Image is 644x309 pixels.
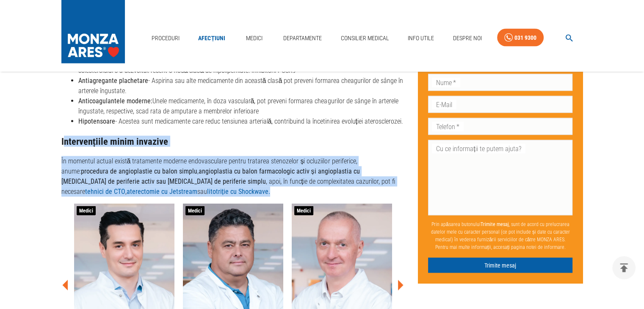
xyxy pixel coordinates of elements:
[77,206,96,215] span: Medici
[428,257,572,273] button: Trimite mesaj
[78,77,148,85] strong: Antiagregante plachetare
[337,30,392,47] a: Consilier Medical
[207,188,270,196] a: litotriție cu Shockwave.
[127,188,197,196] a: aterectomie cu Jetstream
[428,217,572,254] p: Prin apăsarea butonului , sunt de acord cu prelucrarea datelor mele cu caracter personal (ce pot ...
[497,29,544,47] a: 031 9300
[148,30,183,47] a: Proceduri
[78,96,405,116] li: Unele medicamente, în doza vasculară, pot preveni formarea cheagurilor de sânge în arterele îngus...
[61,156,405,197] p: În momentul actual există tratamente moderne endovasculare pentru tratarea stenozelor și ocluziil...
[85,188,125,196] a: tehnici de CTO
[612,256,636,279] button: delete
[78,117,115,125] strong: Hipotensoare
[81,167,197,175] strong: procedura de angioplastie cu balon simplu
[449,30,485,47] a: Despre Noi
[280,30,325,47] a: Departamente
[78,116,405,127] li: - Acestea sunt medicamente care reduc tensiunea arterială, contribuind la încetinirea evoluției a...
[481,221,509,227] b: Trimite mesaj
[78,76,405,96] li: - Aspirina sau alte medicamente din această clasă pot preveni formarea cheagurilor de sânge în ar...
[404,30,437,47] a: Info Utile
[195,30,229,47] a: Afecțiuni
[78,97,152,105] strong: Anticoagulantele moderne:
[294,206,313,215] span: Medici
[61,136,405,147] h3: Intervențiile minim invazive
[61,167,360,185] strong: angioplastia cu balon farmacologic activ și angioplastia cu [MEDICAL_DATA] de periferie activ sau...
[514,33,536,43] div: 031 9300
[240,30,268,47] a: Medici
[185,206,205,215] span: Medici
